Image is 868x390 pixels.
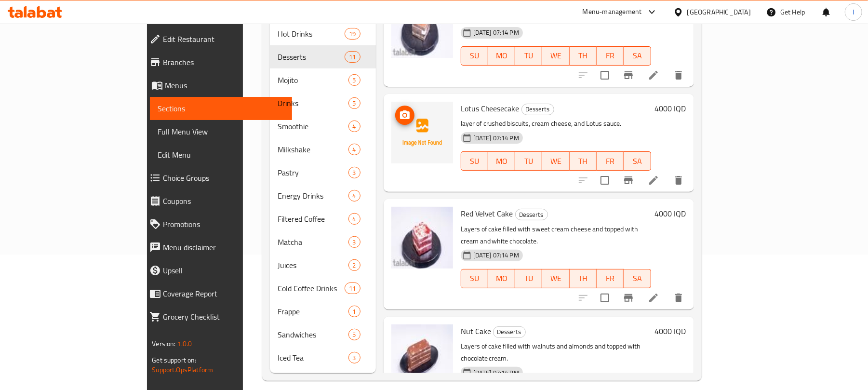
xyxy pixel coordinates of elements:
[461,13,651,25] p: Layers of cake filled with cream and topped with Oreo chocolate.
[348,167,361,178] div: items
[270,207,376,230] div: Filtered Coffee4
[853,7,854,17] span: l
[519,271,538,285] span: TU
[348,213,361,225] div: items
[163,242,284,253] span: Menu disclaimer
[142,51,292,74] a: Branches
[349,238,360,247] span: 3
[488,151,515,171] button: MO
[278,51,345,63] div: Desserts
[595,170,615,190] span: Select to update
[158,126,284,137] span: Full Menu View
[570,151,597,171] button: TH
[163,311,284,323] span: Grocery Checklist
[348,329,361,340] div: items
[270,254,376,277] div: Juices2
[142,166,292,189] a: Choice Groups
[158,149,284,161] span: Edit Menu
[574,154,593,168] span: TH
[270,230,376,254] div: Matcha3
[270,68,376,92] div: Mojito5
[617,169,640,192] button: Branch-specific-item
[348,352,361,363] div: items
[163,172,284,184] span: Choice Groups
[150,97,292,120] a: Sections
[278,213,348,225] span: Filtered Coffee
[469,251,523,260] span: [DATE] 07:14 PM
[278,121,348,132] span: Smoothie
[165,80,284,91] span: Menus
[597,46,624,66] button: FR
[522,104,554,115] span: Desserts
[278,167,348,178] span: Pastry
[349,330,360,339] span: 5
[345,51,360,63] div: items
[177,337,192,350] span: 1.0.0
[278,282,345,294] span: Cold Coffee Drinks
[348,236,361,248] div: items
[542,151,569,171] button: WE
[270,22,376,45] div: Hot Drinks19
[583,6,642,18] div: Menu-management
[349,215,360,224] span: 4
[628,154,647,168] span: SA
[345,282,360,294] div: items
[546,49,565,63] span: WE
[395,106,414,125] button: upload picture
[574,271,593,285] span: TH
[570,269,597,288] button: TH
[494,326,525,337] span: Desserts
[270,277,376,300] div: Cold Coffee Drinks11
[349,168,360,177] span: 3
[542,46,569,66] button: WE
[142,74,292,97] a: Menus
[349,122,360,131] span: 4
[687,7,751,17] div: [GEOGRAPHIC_DATA]
[570,46,597,66] button: TH
[142,27,292,51] a: Edit Restaurant
[624,151,651,171] button: SA
[597,151,624,171] button: FR
[278,236,348,248] div: Matcha
[345,28,360,40] div: items
[349,76,360,85] span: 5
[465,49,484,63] span: SU
[348,306,361,317] div: items
[574,49,593,63] span: TH
[461,324,491,338] span: Nut Cake
[270,346,376,369] div: Iced Tea3
[655,102,686,115] h6: 4000 IQD
[461,118,651,130] p: layer of crushed biscuits, cream cheese, and Lotus sauce.
[595,288,615,308] span: Select to update
[278,144,348,155] span: Milkshake
[469,368,523,377] span: [DATE] 07:14 PM
[601,271,620,285] span: FR
[163,218,284,230] span: Promotions
[519,154,538,168] span: TU
[142,282,292,305] a: Coverage Report
[601,154,620,168] span: FR
[349,99,360,108] span: 5
[270,115,376,138] div: Smoothie4
[516,209,548,220] span: Desserts
[278,74,348,86] span: Mojito
[163,265,284,276] span: Upsell
[521,104,554,115] div: Desserts
[492,154,511,168] span: MO
[655,324,686,338] h6: 4000 IQD
[270,45,376,68] div: Desserts11
[142,236,292,259] a: Menu disclaimer
[597,269,624,288] button: FR
[515,269,542,288] button: TU
[595,65,615,85] span: Select to update
[278,28,345,40] span: Hot Drinks
[469,28,523,37] span: [DATE] 07:14 PM
[349,307,360,316] span: 1
[142,213,292,236] a: Promotions
[624,46,651,66] button: SA
[163,33,284,45] span: Edit Restaurant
